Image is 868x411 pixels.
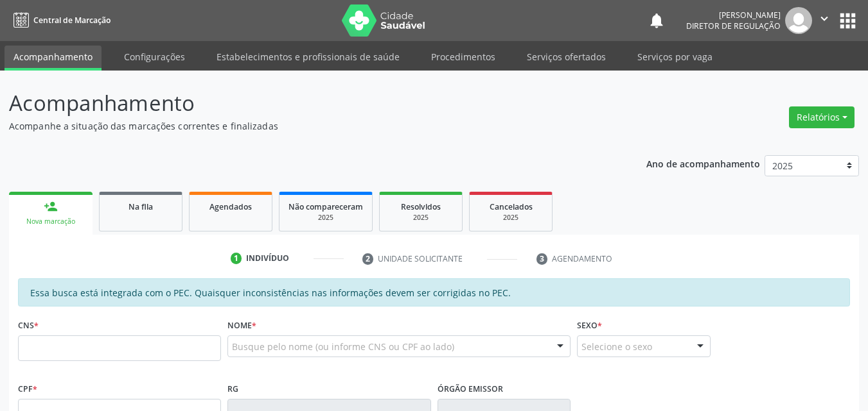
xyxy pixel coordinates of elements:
[785,7,812,34] img: img
[4,46,102,71] a: Acompanhamento
[401,201,441,212] span: Resolvidos
[479,213,543,222] div: 2025
[837,10,859,32] button: apps
[686,21,781,31] span: Diretor de regulação
[231,253,242,264] div: 1
[817,12,831,26] i: 
[789,106,855,128] button: Relatórios
[9,87,604,119] p: Acompanhamento
[628,46,722,68] a: Serviços por vaga
[9,10,111,31] a: Central de Marcação
[227,315,256,335] label: Nome
[518,46,615,68] a: Serviços ofertados
[44,199,58,214] div: person_add
[648,12,666,29] button: notifications
[246,253,289,264] div: Indivíduo
[18,315,39,335] label: CNS
[208,46,409,68] a: Estabelecimentos e profissionais de saúde
[422,46,504,68] a: Procedimentos
[686,10,781,21] div: [PERSON_NAME]
[581,340,652,353] span: Selecione o sexo
[288,201,363,212] span: Não compareceram
[389,213,453,222] div: 2025
[646,155,760,171] p: Ano de acompanhamento
[33,15,111,26] span: Central de Marcação
[9,119,604,133] p: Acompanhe a situação das marcações correntes e finalizadas
[227,379,238,399] label: RG
[128,201,153,212] span: Na fila
[232,340,454,353] span: Busque pelo nome (ou informe CNS ou CPF ao lado)
[490,201,533,212] span: Cancelados
[577,315,602,335] label: Sexo
[18,217,84,226] div: Nova marcação
[438,379,503,399] label: Órgão emissor
[18,278,850,306] div: Essa busca está integrada com o PEC. Quaisquer inconsistências nas informações devem ser corrigid...
[115,46,194,68] a: Configurações
[288,213,363,222] div: 2025
[209,201,252,212] span: Agendados
[812,7,837,34] button: 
